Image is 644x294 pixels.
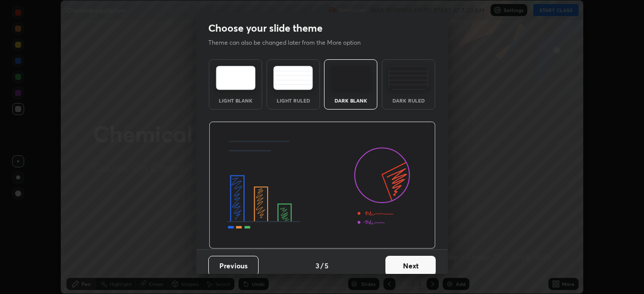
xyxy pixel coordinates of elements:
img: darkTheme.f0cc69e5.svg [331,66,371,90]
div: Dark Blank [331,98,371,103]
img: darkThemeBanner.d06ce4a2.svg [209,122,436,249]
div: Dark Ruled [388,98,429,103]
h2: Choose your slide theme [208,22,323,35]
button: Previous [208,256,259,276]
img: lightTheme.e5ed3b09.svg [216,66,256,90]
p: Theme can also be changed later from the More option [208,38,371,47]
h4: 3 [315,260,319,271]
img: darkRuledTheme.de295e13.svg [388,66,428,90]
button: Next [385,256,436,276]
div: Light Ruled [273,98,313,103]
div: Light Blank [215,98,256,103]
img: lightRuledTheme.5fabf969.svg [273,66,313,90]
h4: / [320,260,324,271]
h4: 5 [325,260,329,271]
